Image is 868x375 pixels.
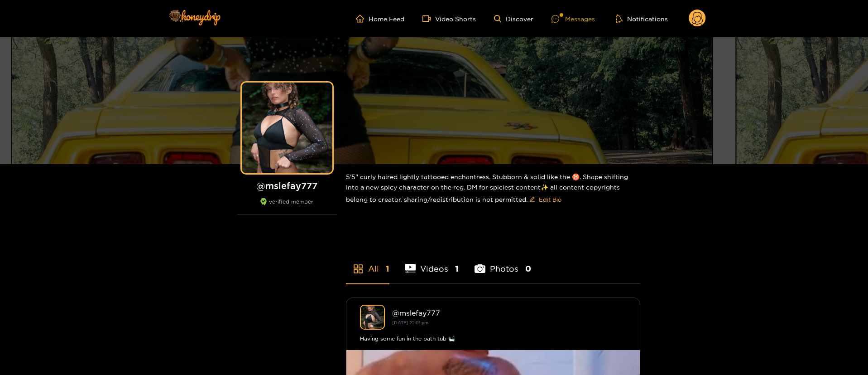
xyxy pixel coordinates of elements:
[356,15,404,23] a: Home Feed
[392,320,428,325] small: [DATE] 22:01 pm
[237,198,337,215] div: verified member
[346,243,389,283] li: All
[356,15,369,23] span: home
[422,15,435,23] span: video-camera
[529,196,535,203] span: edit
[539,195,561,204] span: Edit Bio
[353,263,364,274] span: appstore
[494,15,533,23] a: Discover
[422,15,476,23] a: Video Shorts
[528,192,563,207] button: editEdit Bio
[346,164,640,214] div: 5'5" curly haired lightly tattooed enchantress. Stubborn & solid like the ♉️. Shape shifting into...
[613,14,671,23] button: Notifications
[551,14,595,24] div: Messages
[360,334,626,343] div: Having some fun in the bath tub 🛀🏽
[455,263,459,274] span: 1
[392,309,626,317] div: @ mslefay777
[386,263,389,274] span: 1
[360,305,385,330] img: mslefay777
[475,243,531,283] li: Photos
[405,243,459,283] li: Videos
[525,263,531,274] span: 0
[237,180,337,191] h1: @ mslefay777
